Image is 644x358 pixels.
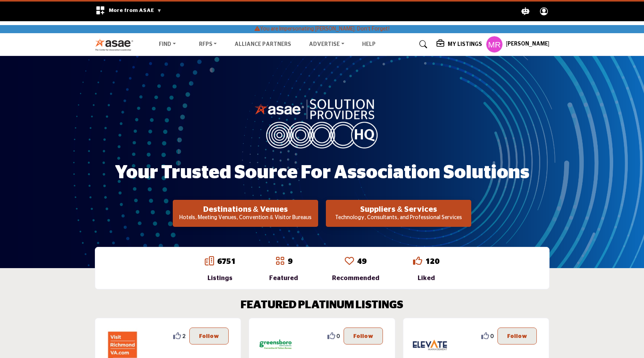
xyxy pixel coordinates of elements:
[412,38,432,51] a: Search
[362,42,376,47] a: Help
[506,41,550,48] h5: [PERSON_NAME]
[153,39,181,50] a: Find
[328,205,469,214] h2: Suppliers & Services
[91,2,167,21] div: More from ASAE
[241,299,403,312] h2: FEATURED PLATINUM LISTINGS
[345,256,354,267] a: Go to Recommended
[337,332,340,340] span: 0
[425,258,439,265] a: 120
[497,328,537,344] button: Follow
[344,328,383,344] button: Follow
[175,205,316,214] h2: Destinations & Venues
[182,332,185,340] span: 2
[275,256,285,267] a: Go to Featured
[255,97,389,148] img: image
[234,42,291,47] a: Alliance Partners
[353,332,373,340] p: Follow
[486,36,503,53] button: Show hide supplier dropdown
[357,258,366,265] a: 49
[413,256,422,265] i: Go to Liked
[95,38,138,51] img: Site Logo
[288,258,292,265] a: 9
[437,40,482,49] div: My Listings
[109,8,162,13] span: More from ASAE
[217,258,236,265] a: 6751
[194,39,223,50] a: RFPs
[115,161,529,185] h1: Your Trusted Source for Association Solutions
[448,41,482,48] h5: My Listings
[199,332,219,340] p: Follow
[491,332,494,340] span: 0
[189,328,229,344] button: Follow
[328,214,469,222] p: Technology, Consultants, and Professional Services
[507,332,527,340] p: Follow
[332,274,379,283] div: Recommended
[175,214,316,222] p: Hotels, Meeting Venues, Convention & Visitor Bureaus
[303,39,350,50] a: Advertise
[269,274,298,283] div: Featured
[413,274,439,283] div: Liked
[173,200,318,227] button: Destinations & Venues Hotels, Meeting Venues, Convention & Visitor Bureaus
[326,200,471,227] button: Suppliers & Services Technology, Consultants, and Professional Services
[205,274,236,283] div: Listings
